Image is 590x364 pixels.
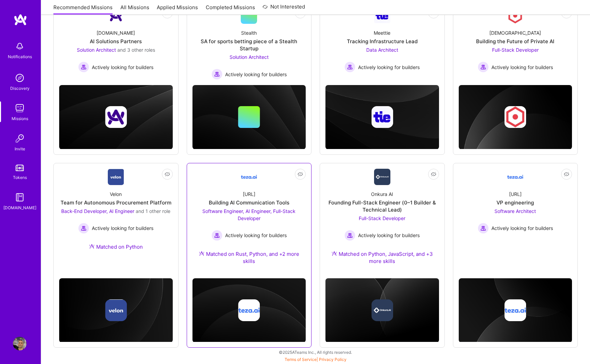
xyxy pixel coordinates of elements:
img: tokens [16,165,24,171]
a: Company Logo[DEMOGRAPHIC_DATA]Building the Future of Private AIFull-Stack Developer Actively look... [459,7,572,76]
span: Actively looking for builders [92,64,153,71]
div: SA for sports betting piece of a Stealth Startup [192,38,306,52]
div: Founding Full-Stack Engineer (0–1 Builder & Technical Lead) [325,199,439,213]
a: Terms of Service [285,357,317,362]
img: Actively looking for builders [478,223,489,234]
img: cover [459,85,572,149]
img: Actively looking for builders [212,69,222,80]
img: Ateam Purple Icon [199,251,204,256]
span: | [285,357,347,362]
img: cover [192,278,306,343]
div: Velon [110,191,122,198]
img: User Avatar [13,337,27,350]
img: discovery [13,71,27,85]
div: [DOMAIN_NAME] [97,29,135,36]
img: Company logo [238,299,260,321]
div: Matched on Python [89,243,143,250]
div: [DOMAIN_NAME] [3,204,36,211]
span: Full-Stack Developer [359,215,405,221]
img: Ateam Purple Icon [89,244,95,249]
img: bell [13,39,27,53]
img: Invite [13,132,27,145]
div: Matched on Python, JavaScript, and +3 more skills [325,250,439,265]
img: Company Logo [507,169,523,185]
img: Company logo [504,299,526,321]
a: Privacy Policy [319,357,347,362]
a: All Missions [120,4,149,15]
span: and 3 other roles [117,47,155,53]
a: Recommended Missions [53,4,113,15]
div: Missions [12,115,28,122]
a: Company LogoMeettieTracking Infrastructure LeadData Architect Actively looking for buildersActive... [325,7,439,76]
div: [URL] [243,191,255,198]
i: icon EyeClosed [165,171,170,177]
i: icon EyeClosed [431,171,436,177]
img: Actively looking for builders [478,62,489,72]
a: User Avatar [11,337,28,350]
img: cover [59,278,173,343]
img: Company logo [371,106,393,128]
span: Back-End Developer, AI Engineer [61,208,134,214]
a: Company LogoOnkura AIFounding Full-Stack Engineer (0–1 Builder & Technical Lead)Full-Stack Develo... [325,169,439,273]
a: Company Logo[DOMAIN_NAME]AI Solutions PartnersSolution Architect and 3 other rolesActively lookin... [59,7,173,76]
img: Company Logo [374,9,390,23]
span: Actively looking for builders [358,232,420,239]
img: cover [325,85,439,149]
span: and 1 other role [136,208,170,214]
div: AI Solutions Partners [90,38,142,45]
img: cover [459,278,572,343]
span: Actively looking for builders [92,225,153,232]
span: Actively looking for builders [491,64,553,71]
img: teamwork [13,101,27,115]
span: Software Architect [494,208,536,214]
span: Actively looking for builders [358,64,420,71]
div: Team for Autonomous Procurement Platform [61,199,171,206]
span: Actively looking for builders [491,225,553,232]
div: [DEMOGRAPHIC_DATA] [489,29,541,36]
img: Company Logo [374,169,390,185]
img: guide book [13,191,27,204]
span: Software Engineer, AI Engineer, Full-Stack Developer [202,208,296,221]
a: Company Logo[URL]VP engineeringSoftware Architect Actively looking for buildersActively looking f... [459,169,572,253]
img: Actively looking for builders [78,223,89,234]
img: Ateam Purple Icon [332,251,337,256]
span: Full-Stack Developer [492,47,539,53]
a: Completed Missions [206,4,255,15]
div: Onkura AI [371,191,393,198]
span: Data Architect [366,47,398,53]
div: Building AI Communication Tools [209,199,289,206]
div: Matched on Rust, Python, and +2 more skills [192,250,306,265]
i: icon EyeClosed [298,171,303,177]
img: Company Logo [108,169,124,185]
img: Actively looking for builders [212,230,222,241]
span: Actively looking for builders [225,232,287,239]
div: © 2025 ATeams Inc., All rights reserved. [41,344,590,361]
div: Notifications [8,53,32,60]
a: Not Interested [263,3,305,15]
img: Company logo [504,106,526,128]
img: Company Logo [108,7,124,24]
img: cover [325,278,439,343]
div: Discovery [10,85,30,92]
img: Company logo [105,299,127,321]
a: Company LogoVelonTeam for Autonomous Procurement PlatformBack-End Developer, AI Engineer and 1 ot... [59,169,173,259]
div: [URL] [509,191,522,198]
div: Tokens [13,174,27,181]
span: Solution Architect [230,54,269,60]
img: Actively looking for builders [344,62,355,72]
div: VP engineering [496,199,534,206]
span: Actively looking for builders [225,71,287,78]
div: Building the Future of Private AI [476,38,554,45]
img: cover [59,85,173,149]
i: icon EyeClosed [564,171,569,177]
img: Company logo [371,299,393,321]
img: Company Logo [507,7,523,24]
div: Tracking Infrastructure Lead [347,38,418,45]
img: Company logo [105,106,127,128]
div: Meettie [374,29,390,36]
img: Actively looking for builders [344,230,355,241]
div: Stealth [241,29,257,36]
a: StealthSA for sports betting piece of a Stealth StartupSolution Architect Actively looking for bu... [192,7,306,80]
span: Solution Architect [77,47,116,53]
div: Invite [15,145,25,152]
